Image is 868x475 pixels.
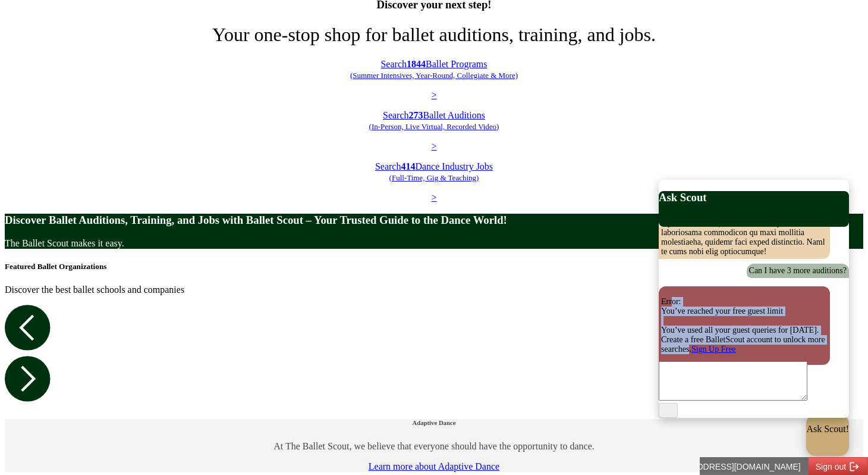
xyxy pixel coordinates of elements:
span: Sign out [116,5,146,14]
b: 1844 [407,59,426,69]
span: > [431,141,436,151]
span: > [431,192,436,202]
p: Ask Scout! [806,424,849,435]
a: Search414Dance Industry Jobs(Full-Time, Gig & Teaching) > [5,161,863,203]
p: The Ballet Scout makes it easy. [5,238,863,249]
a: Sign Up Free [691,345,736,354]
h5: Featured Ballet Organizations [5,262,863,271]
a: Search273Ballet Auditions(In-Person, Live Virtual, Recorded Video) > [5,110,863,152]
b: 414 [401,161,415,171]
div: Can I have 3 more auditions? [747,264,849,278]
p: Search Ballet Auditions [5,110,863,132]
a: Learn more about Adaptive Dance [369,461,499,471]
p: Error: You’ve reached your free guest limit You’ve used all your guest queries for [DATE]. Create... [661,297,828,354]
p: Search Ballet Programs [5,59,863,80]
span: (Summer Intensives, Year-Round, Collegiate & More) [350,71,518,80]
h6: Adaptive Dance [5,419,863,426]
span: (Full-Time, Gig & Teaching) [389,173,479,182]
p: Search Dance Industry Jobs [5,161,863,183]
span: > [431,90,436,100]
p: At The Ballet Scout, we believe that everyone should have the opportunity to dance. [5,441,863,452]
h3: Discover Ballet Auditions, Training, and Jobs with Ballet Scout – Your Trusted Guide to the Dance... [5,214,863,227]
a: Search1844Ballet Programs(Summer Intensives, Year-Round, Collegiate & More)> [5,59,863,101]
h3: Ask Scout [659,191,849,204]
span: (In-Person, Live Virtual, Recorded Video) [369,122,499,131]
b: 273 [409,110,423,120]
h1: Your one-stop shop for ballet auditions, training, and jobs. [5,24,863,46]
p: Discover the best ballet schools and companies [5,285,863,295]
